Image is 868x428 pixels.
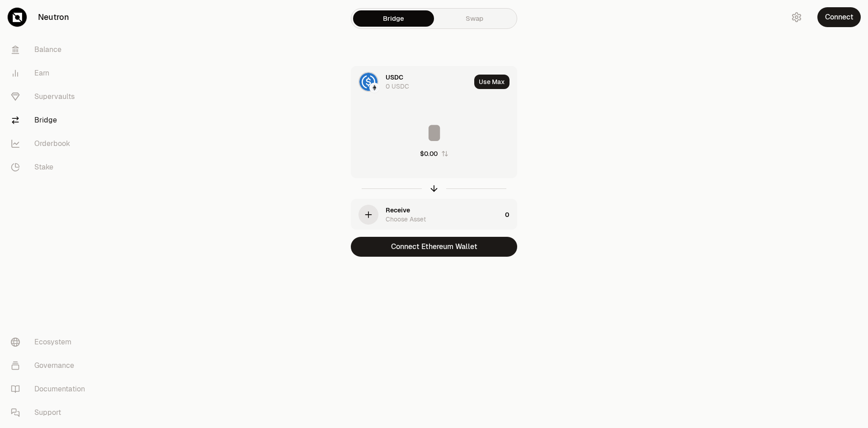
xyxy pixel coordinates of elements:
[351,199,501,230] div: ReceiveChoose Asset
[351,66,471,97] div: USDC LogoEthereum LogoUSDC0 USDC
[386,82,409,91] div: 0 USDC
[505,199,517,230] div: 0
[474,75,509,89] button: Use Max
[4,330,98,354] a: Ecosystem
[420,149,448,158] button: $0.00
[4,354,98,377] a: Governance
[4,61,98,85] a: Earn
[4,155,98,179] a: Stake
[4,108,98,132] a: Bridge
[386,206,410,215] div: Receive
[359,73,377,91] img: USDC Logo
[370,84,378,92] img: Ethereum Logo
[386,215,426,224] div: Choose Asset
[420,149,438,158] div: $0.00
[4,85,98,108] a: Supervaults
[4,132,98,155] a: Orderbook
[4,401,98,424] a: Support
[351,199,517,230] button: ReceiveChoose Asset0
[351,237,517,257] button: Connect Ethereum Wallet
[4,377,98,401] a: Documentation
[4,38,98,61] a: Balance
[353,10,434,27] a: Bridge
[386,73,403,82] div: USDC
[817,7,861,27] button: Connect
[434,10,515,27] a: Swap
